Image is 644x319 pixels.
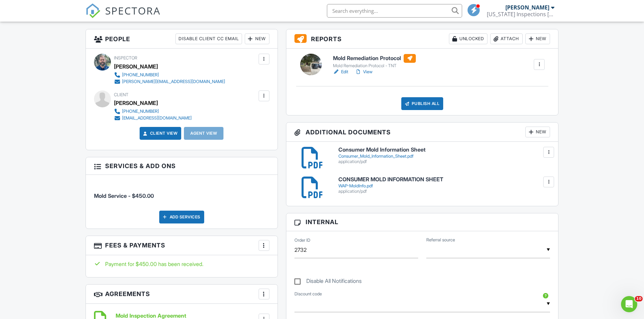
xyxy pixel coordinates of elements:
[86,9,161,23] a: SPECTORA
[338,147,550,164] a: Consumer Mold Information Sheet Consumer_Mold_Information_Sheet.pdf application/pdf
[175,33,242,44] div: Disable Client CC Email
[294,278,362,286] label: Disable All Notifications
[114,108,192,115] a: [PHONE_NUMBER]
[338,154,550,159] div: Consumer_Mold_Information_Sheet.pdf
[426,237,455,243] label: Referral source
[114,55,137,60] span: Inspector
[122,115,192,121] div: [EMAIL_ADDRESS][DOMAIN_NAME]
[94,260,269,268] div: Payment for $450.00 has been received.
[338,177,550,194] a: CONSUMER MOLD INFORMATION SHEET WAP-MoldInfo.pdf application/pdf
[114,72,225,78] a: [PHONE_NUMBER]
[449,33,487,44] div: Unlocked
[487,11,554,18] div: Texas Inspections Today LLC
[338,159,550,164] div: application/pdf
[401,97,444,110] div: Publish All
[333,54,416,69] a: Mold Remediation Protocol Mold Remediation Protocol - TNT
[94,192,154,199] span: Mold Service - $450.00
[505,4,549,11] div: [PERSON_NAME]
[286,123,558,142] h3: Additional Documents
[333,63,416,69] div: Mold Remediation Protocol - TNT
[122,72,159,78] div: [PHONE_NUMBER]
[286,213,558,231] h3: Internal
[245,33,269,44] div: New
[333,54,416,63] h6: Mold Remediation Protocol
[114,78,225,85] a: [PERSON_NAME][EMAIL_ADDRESS][DOMAIN_NAME]
[94,180,269,205] li: Service: Mold Service
[525,33,550,44] div: New
[114,115,192,122] a: [EMAIL_ADDRESS][DOMAIN_NAME]
[122,109,159,114] div: [PHONE_NUMBER]
[159,211,204,223] div: Add Services
[86,29,278,49] h3: People
[86,236,278,255] h3: Fees & Payments
[114,92,128,97] span: Client
[338,177,550,183] h6: CONSUMER MOLD INFORMATION SHEET
[142,130,178,137] a: Client View
[621,296,637,312] iframe: Intercom live chat
[338,147,550,153] h6: Consumer Mold Information Sheet
[116,313,186,319] h6: Mold Inspection Agreement
[114,61,158,72] div: [PERSON_NAME]
[294,237,310,243] label: Order ID
[122,79,225,84] div: [PERSON_NAME][EMAIL_ADDRESS][DOMAIN_NAME]
[86,157,278,175] h3: Services & Add ons
[333,69,348,75] a: Edit
[86,3,100,18] img: The Best Home Inspection Software - Spectora
[338,189,550,194] div: application/pdf
[294,291,322,297] label: Discount code
[86,285,278,304] h3: Agreements
[355,69,373,75] a: View
[338,183,550,189] div: WAP-MoldInfo.pdf
[286,29,558,49] h3: Reports
[105,3,161,18] span: SPECTORA
[525,127,550,137] div: New
[327,4,462,18] input: Search everything...
[114,98,158,108] div: [PERSON_NAME]
[635,296,643,301] span: 10
[490,33,523,44] div: Attach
